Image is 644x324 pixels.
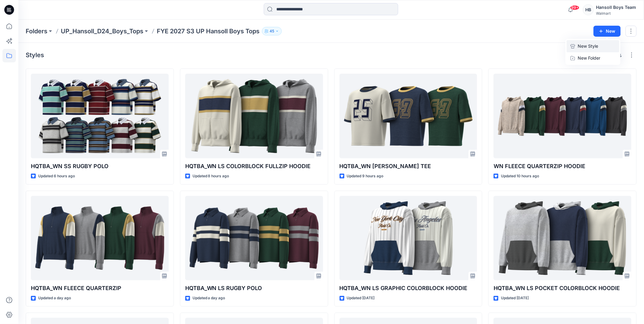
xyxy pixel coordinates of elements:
[596,4,636,11] div: Hansoll Boys Team
[185,196,323,281] a: HQTBA_WN LS RUGBY POLO
[340,162,477,171] p: HQTBA_WN [PERSON_NAME] TEE
[26,27,47,35] a: Folders
[185,74,323,158] a: HQTBA_WN LS COLORBLOCK FULLZIP HOODIE
[494,74,631,158] a: WN FLEECE QUARTERZIP HOODIE
[578,55,600,61] p: New Folder
[61,27,143,35] a: UP_Hansoll_D24_Boys_Tops
[31,74,169,158] a: HQTBA_WN SS RUGBY POLO
[570,5,580,10] span: 99+
[193,295,225,301] p: Updated a day ago
[594,26,621,37] button: New
[340,74,477,158] a: HQTBA_WN SS RINGER TEE
[31,196,169,281] a: HQTBA_WN FLEECE QUARTERZIP
[26,51,44,59] h4: Styles
[567,40,619,52] a: New Style
[31,284,169,293] p: HQTBA_WN FLEECE QUARTERZIP
[340,196,477,281] a: HQTBA_WN LS GRAPHIC COLORBLOCK HOODIE
[157,27,259,35] p: FYE 2027 S3 UP Hansoll Boys Tops
[347,295,375,301] p: Updated [DATE]
[501,173,539,179] p: Updated 10 hours ago
[262,27,282,35] button: 45
[270,28,274,35] p: 45
[596,11,636,16] div: Walmart
[578,42,598,50] p: New Style
[494,196,631,281] a: HQTBA_WN LS POCKET COLORBLOCK HOODIE
[38,295,71,301] p: Updated a day ago
[347,173,384,179] p: Updated 9 hours ago
[494,162,631,171] p: WN FLEECE QUARTERZIP HOODIE
[185,162,323,171] p: HQTBA_WN LS COLORBLOCK FULLZIP HOODIE
[494,284,631,293] p: HQTBA_WN LS POCKET COLORBLOCK HOODIE
[501,295,529,301] p: Updated [DATE]
[31,162,169,171] p: HQTBA_WN SS RUGBY POLO
[193,173,229,179] p: Updated 8 hours ago
[340,284,477,293] p: HQTBA_WN LS GRAPHIC COLORBLOCK HOODIE
[38,173,75,179] p: Updated 6 hours ago
[185,284,323,293] p: HQTBA_WN LS RUGBY POLO
[583,4,594,15] div: HB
